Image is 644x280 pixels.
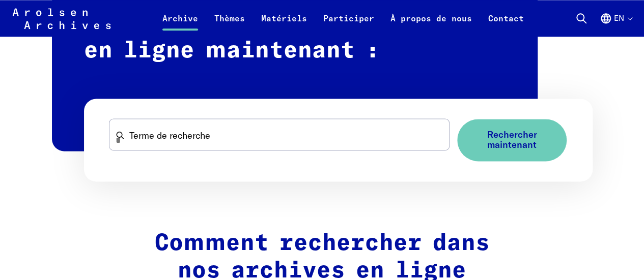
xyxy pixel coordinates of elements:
[206,12,253,37] a: Thèmes
[315,12,382,37] a: Participer
[154,12,206,37] a: Archive
[214,13,245,23] font: Thèmes
[382,12,480,37] a: À propos de nous
[154,6,532,30] nav: Primaire
[487,129,537,151] font: Rechercher maintenant
[488,13,524,23] font: Contact
[480,12,532,37] a: Contact
[600,12,632,37] button: Anglais, sélection de la langue
[261,13,307,23] font: Matériels
[614,13,624,23] font: en
[84,12,472,62] font: Rechercher dans les archives en ligne maintenant :
[457,119,567,161] button: Rechercher maintenant
[253,12,315,37] a: Matériels
[323,13,374,23] font: Participer
[162,13,198,23] font: Archive
[390,13,472,23] font: À propos de nous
